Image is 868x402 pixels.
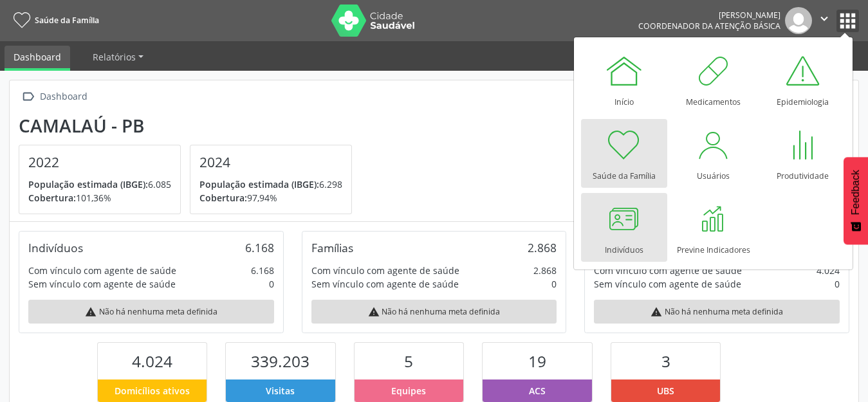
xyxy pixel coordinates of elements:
[28,264,176,277] div: Com vínculo com agente de saúde
[115,384,190,397] span: Domicílios ativos
[199,192,247,204] span: Cobertura:
[638,10,780,21] div: [PERSON_NAME]
[28,277,176,291] div: Sem vínculo com agente de saúde
[638,21,780,32] span: Coordenador da Atenção Básica
[93,51,136,63] span: Relatórios
[785,7,812,34] img: img
[251,351,309,372] span: 339.203
[661,351,670,372] span: 3
[670,119,757,188] a: Usuários
[19,115,361,136] div: Camalaú - PB
[19,87,89,106] a:  Dashboard
[266,384,295,397] span: Visitas
[528,351,546,372] span: 19
[529,384,546,397] span: ACS
[836,10,859,32] button: apps
[594,300,840,324] div: Não há nenhuma meta definida
[245,241,274,255] div: 6.168
[199,154,342,170] h4: 2024
[199,191,342,205] p: 97,94%
[5,46,70,71] a: Dashboard
[670,193,757,262] a: Previne Indicadores
[269,277,274,291] div: 0
[533,264,557,277] div: 2.868
[28,192,76,204] span: Cobertura:
[581,119,667,188] a: Saúde da Família
[581,45,667,114] a: Início
[657,384,674,397] span: UBS
[28,300,274,324] div: Não há nenhuma meta definida
[199,178,319,190] span: População estimada (IBGE):
[651,306,662,318] i: warning
[84,46,152,68] a: Relatórios
[311,241,353,255] div: Famílias
[28,191,171,205] p: 101,36%
[199,178,342,191] p: 6.298
[812,7,836,34] button: 
[850,170,862,215] span: Feedback
[251,264,274,277] div: 6.168
[835,277,840,291] div: 0
[404,351,413,372] span: 5
[551,277,557,291] div: 0
[760,45,846,114] a: Epidemiologia
[28,178,171,191] p: 6.085
[817,12,831,26] i: 
[311,300,557,324] div: Não há nenhuma meta definida
[670,45,757,114] a: Medicamentos
[594,277,741,291] div: Sem vínculo com agente de saúde
[311,264,459,277] div: Com vínculo com agente de saúde
[760,119,846,188] a: Produtividade
[35,15,99,26] span: Saúde da Família
[28,241,83,255] div: Indivíduos
[28,178,148,190] span: População estimada (IBGE):
[28,154,171,170] h4: 2022
[37,87,89,106] div: Dashboard
[817,264,840,277] div: 4.024
[19,87,37,106] i: 
[85,306,97,318] i: warning
[528,241,557,255] div: 2.868
[368,306,380,318] i: warning
[311,277,459,291] div: Sem vínculo com agente de saúde
[844,157,868,244] button: Feedback - Mostrar pesquisa
[9,10,99,31] a: Saúde da Família
[132,351,172,372] span: 4.024
[581,193,667,262] a: Indivíduos
[594,264,742,277] div: Com vínculo com agente de saúde
[391,384,426,397] span: Equipes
